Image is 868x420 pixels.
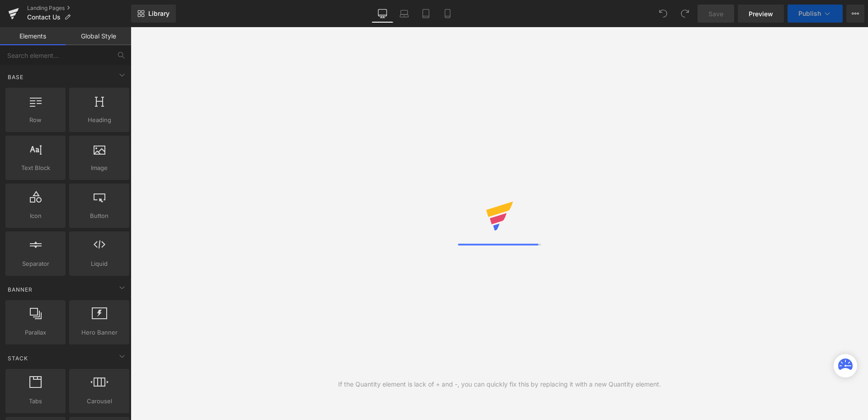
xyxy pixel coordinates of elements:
span: Publish [798,10,821,17]
a: Global Style [66,27,131,45]
button: Redo [676,5,694,23]
button: More [846,5,864,23]
a: Desktop [372,5,393,23]
span: Stack [7,354,29,363]
div: If the Quantity element is lack of + and -, you can quickly fix this by replacing it with a new Q... [338,379,661,389]
span: Base [7,73,24,81]
span: Button [72,211,127,221]
button: Publish [788,5,843,23]
span: Parallax [8,328,63,337]
span: Save [708,9,723,19]
span: Carousel [72,396,127,406]
span: Heading [72,115,127,125]
span: Tabs [8,396,63,406]
span: Banner [7,285,33,294]
span: Hero Banner [72,328,127,337]
a: Preview [738,5,784,23]
span: Library [148,9,170,18]
span: Contact Us [27,14,61,21]
span: Text Block [8,163,63,173]
a: Landing Pages [27,5,131,12]
a: Laptop [393,5,415,23]
span: Icon [8,211,63,221]
a: Mobile [437,5,458,23]
span: Preview [749,9,773,19]
button: Undo [654,5,672,23]
a: New Library [131,5,176,23]
span: Image [72,163,127,173]
a: Tablet [415,5,437,23]
span: Row [8,115,63,125]
span: Separator [8,259,63,269]
span: Liquid [72,259,127,269]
